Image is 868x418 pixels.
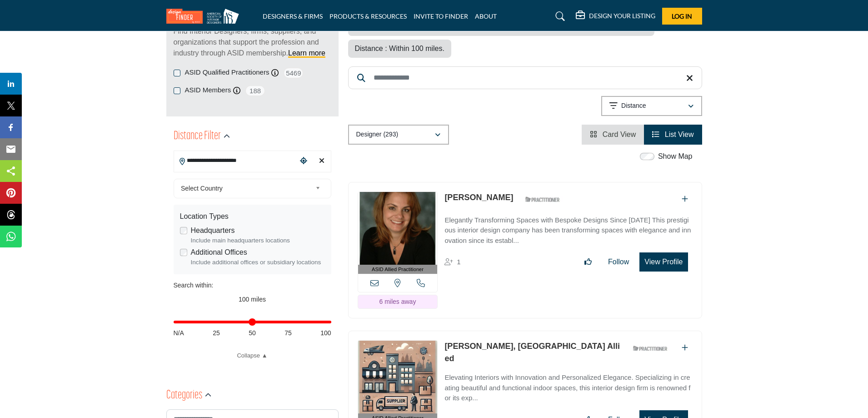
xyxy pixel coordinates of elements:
p: Designer (293) [356,130,399,139]
a: View List [652,131,693,138]
img: Valerie McDermott [358,192,438,265]
span: 100 miles [239,296,266,303]
span: 5469 [283,67,304,79]
input: ASID Members checkbox [174,87,180,94]
span: 1 [457,258,460,266]
button: Like listing [579,253,598,271]
a: Add To List [682,195,688,203]
span: 75 [284,328,292,338]
div: Clear search location [315,151,329,171]
label: ASID Members [185,85,231,96]
a: ASID Allied Practitioner [358,192,438,274]
button: Log In [662,8,702,25]
span: 100 [320,328,331,338]
span: 50 [249,328,256,338]
label: Additional Offices [191,247,247,258]
img: Janice Cuneo, ASID Allied [358,341,438,413]
p: Janice Cuneo, ASID Allied [444,340,620,365]
a: ABOUT [475,12,497,20]
div: Followers [444,257,460,267]
a: Elegantly Transforming Spaces with Bespoke Designs Since [DATE] This prestigious interior design ... [444,210,692,246]
p: Distance [621,101,646,111]
a: PRODUCTS & RESOURCES [329,12,407,20]
a: Add To List [682,344,688,352]
span: Card View [603,131,636,138]
button: Designer (293) [348,125,449,145]
div: Search within: [174,281,331,290]
a: Learn more [288,49,325,57]
input: Search Keyword [348,66,702,89]
label: Headquarters [191,225,235,236]
a: View Card [590,131,636,138]
div: Choose your current location [297,151,310,171]
button: View Profile [639,252,688,272]
div: DESIGN YOUR LISTING [576,11,655,22]
span: 6 miles away [379,298,416,305]
label: ASID Qualified Practitioners [185,67,269,78]
div: Include main headquarters locations [191,236,325,245]
div: Include additional offices or subsidiary locations [191,258,325,267]
span: N/A [174,328,184,338]
p: Elevating Interiors with Innovation and Personalized Elegance. Specializing in creating beautiful... [444,373,692,403]
p: Valerie McDermott [444,191,513,204]
span: Distance : Within 100 miles. [355,45,444,52]
a: Elevating Interiors with Innovation and Personalized Elegance. Specializing in creating beautiful... [444,367,692,403]
h2: Categories [166,388,202,404]
h5: DESIGN YOUR LISTING [589,12,655,20]
a: [PERSON_NAME] [444,193,513,202]
div: Location Types [180,211,325,222]
span: Select Country [181,183,312,194]
span: 25 [213,328,220,338]
button: Distance [601,96,702,116]
span: List View [665,131,694,138]
a: Search [547,9,571,24]
span: 188 [245,85,265,96]
a: [PERSON_NAME], [GEOGRAPHIC_DATA] Allied [444,342,620,363]
span: Log In [672,12,692,20]
h2: Distance Filter [174,128,221,145]
span: ASID Allied Practitioner [372,266,424,273]
input: ASID Qualified Practitioners checkbox [174,70,180,76]
input: Search Location [174,152,297,170]
img: Site Logo [166,9,244,24]
p: Find Interior Designers, firms, suppliers, and organizations that support the profession and indu... [174,26,331,59]
p: Elegantly Transforming Spaces with Bespoke Designs Since [DATE] This prestigious interior design ... [444,215,692,246]
a: INVITE TO FINDER [414,12,468,20]
img: ASID Qualified Practitioners Badge Icon [522,194,563,205]
img: ASID Qualified Practitioners Badge Icon [629,342,670,354]
li: Card View [582,125,644,145]
a: DESIGNERS & FIRMS [263,12,323,20]
label: Show Map [658,151,693,162]
li: List View [644,125,702,145]
button: Follow [602,253,635,271]
a: Collapse ▲ [174,351,331,360]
